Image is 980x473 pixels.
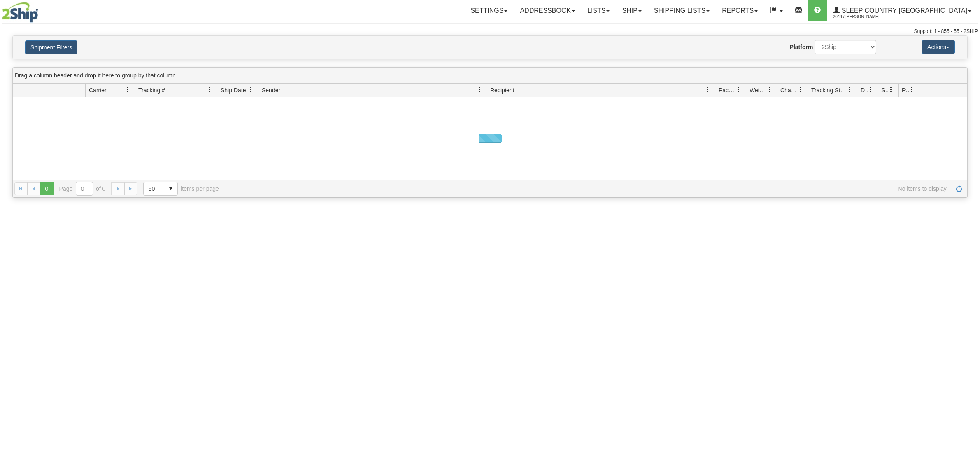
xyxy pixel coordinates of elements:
[648,0,716,21] a: Shipping lists
[861,86,868,94] span: Delivery Status
[262,86,280,94] span: Sender
[490,86,514,94] span: Recipient
[905,83,919,97] a: Pickup Status filter column settings
[843,83,857,97] a: Tracking Status filter column settings
[13,68,967,84] div: grid grouping header
[514,0,581,21] a: Addressbook
[719,86,736,94] span: Packages
[732,83,746,97] a: Packages filter column settings
[2,2,38,23] img: logo2044.jpg
[794,83,808,97] a: Charge filter column settings
[864,83,878,97] a: Delivery Status filter column settings
[701,83,715,97] a: Recipient filter column settings
[884,83,898,97] a: Shipment Issues filter column settings
[40,182,53,195] span: Page 0
[581,0,616,21] a: Lists
[833,13,895,21] span: 2044 / [PERSON_NAME]
[902,86,909,94] span: Pickup Status
[221,86,246,94] span: Ship Date
[230,185,947,192] span: No items to display
[89,86,107,94] span: Carrier
[922,40,955,54] button: Actions
[716,0,764,21] a: Reports
[25,40,77,54] button: Shipment Filters
[811,86,847,94] span: Tracking Status
[790,43,813,51] label: Platform
[881,86,888,94] span: Shipment Issues
[750,86,767,94] span: Weight
[244,83,258,97] a: Ship Date filter column settings
[164,182,177,195] span: select
[952,182,966,195] a: Refresh
[203,83,217,97] a: Tracking # filter column settings
[143,182,178,196] span: Page sizes drop down
[149,185,159,193] span: 50
[840,7,967,14] span: Sleep Country [GEOGRAPHIC_DATA]
[763,83,777,97] a: Weight filter column settings
[616,0,647,21] a: Ship
[143,182,219,196] span: items per page
[138,86,165,94] span: Tracking #
[473,83,487,97] a: Sender filter column settings
[961,194,979,279] iframe: chat widget
[827,0,978,21] a: Sleep Country [GEOGRAPHIC_DATA] 2044 / [PERSON_NAME]
[780,86,798,94] span: Charge
[121,83,135,97] a: Carrier filter column settings
[2,28,978,35] div: Support: 1 - 855 - 55 - 2SHIP
[59,182,106,196] span: Page of 0
[464,0,514,21] a: Settings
